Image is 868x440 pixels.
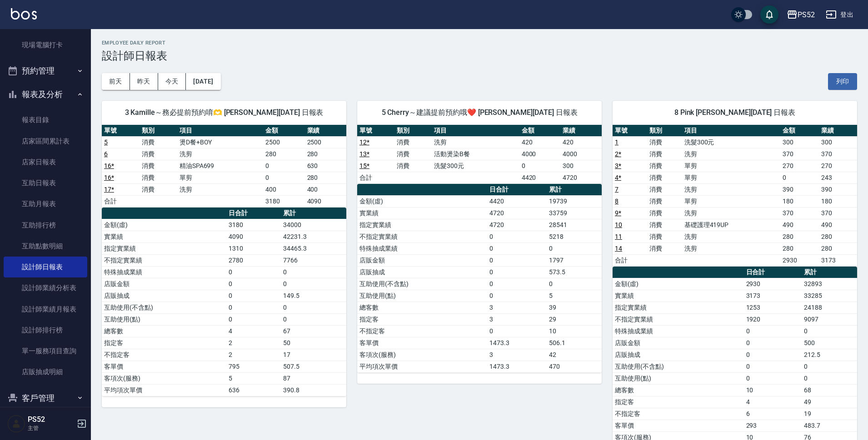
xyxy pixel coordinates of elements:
[780,183,818,195] td: 390
[177,136,263,148] td: 燙D餐+BOY
[819,207,857,219] td: 370
[4,386,87,410] button: 客戶管理
[647,231,682,242] td: 消費
[140,160,177,172] td: 消費
[613,302,744,313] td: 指定實業績
[226,349,281,361] td: 2
[281,313,346,325] td: 0
[613,420,744,431] td: 客單價
[613,349,744,361] td: 店販抽成
[102,242,226,254] td: 指定實業績
[647,136,682,148] td: 消費
[647,125,682,137] th: 類別
[819,172,857,183] td: 243
[744,290,802,302] td: 3173
[102,266,226,278] td: 特殊抽成業績
[102,372,226,384] td: 客項次(服務)
[394,148,432,160] td: 消費
[394,136,432,148] td: 消費
[780,242,818,254] td: 280
[647,207,682,219] td: 消費
[432,148,519,160] td: 活動燙染B餐
[305,195,346,207] td: 4090
[281,208,346,219] th: 累計
[744,372,802,384] td: 0
[780,160,818,172] td: 270
[780,231,818,242] td: 280
[744,361,802,372] td: 0
[432,136,519,148] td: 洗剪
[780,254,818,266] td: 2930
[305,125,346,137] th: 業績
[547,325,602,337] td: 10
[744,349,802,361] td: 0
[487,278,547,290] td: 0
[4,193,87,214] a: 互助月報表
[547,278,602,290] td: 0
[4,320,87,341] a: 設計師排行榜
[432,160,519,172] td: 洗髮300元
[104,138,108,146] a: 5
[104,150,108,158] a: 6
[828,73,857,90] button: 列印
[357,172,394,183] td: 合計
[613,408,744,420] td: 不指定客
[613,313,744,325] td: 不指定實業績
[744,408,802,420] td: 6
[102,290,226,302] td: 店販抽成
[519,160,561,172] td: 0
[177,183,263,195] td: 洗剪
[560,160,602,172] td: 300
[487,231,547,242] td: 0
[615,198,619,205] a: 8
[560,172,602,183] td: 4720
[281,325,346,337] td: 67
[357,231,487,242] td: 不指定實業績
[819,136,857,148] td: 300
[394,125,432,137] th: 類別
[780,207,818,219] td: 370
[547,290,602,302] td: 5
[263,148,304,160] td: 280
[744,325,802,337] td: 0
[613,337,744,349] td: 店販金額
[487,242,547,254] td: 0
[226,313,281,325] td: 0
[615,138,619,146] a: 1
[281,242,346,254] td: 34465.3
[4,35,87,55] a: 現場電腦打卡
[819,148,857,160] td: 370
[819,160,857,172] td: 270
[102,40,857,46] h2: Employee Daily Report
[4,131,87,152] a: 店家區間累計表
[305,172,346,183] td: 280
[263,136,304,148] td: 2500
[226,325,281,337] td: 4
[487,207,547,219] td: 4720
[780,172,818,183] td: 0
[226,290,281,302] td: 0
[613,325,744,337] td: 特殊抽成業績
[226,219,281,231] td: 3180
[613,372,744,384] td: 互助使用(點)
[613,125,857,267] table: a dense table
[547,207,602,219] td: 33759
[177,160,263,172] td: 精油SPA699
[281,372,346,384] td: 87
[487,313,547,325] td: 3
[802,302,857,313] td: 24188
[130,73,158,90] button: 昨天
[819,219,857,231] td: 490
[102,313,226,325] td: 互助使用(點)
[263,183,304,195] td: 400
[682,195,781,207] td: 單剪
[613,278,744,290] td: 金額(虛)
[281,349,346,361] td: 17
[819,242,857,254] td: 280
[802,267,857,278] th: 累計
[102,302,226,313] td: 互助使用(不含點)
[780,136,818,148] td: 300
[102,125,140,137] th: 單號
[357,219,487,231] td: 指定實業績
[744,267,802,278] th: 日合計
